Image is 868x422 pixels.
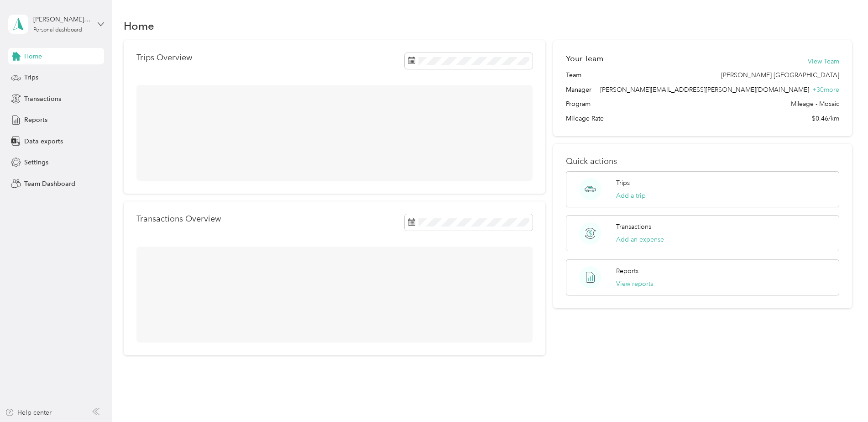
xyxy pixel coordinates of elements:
[566,114,604,123] span: Mileage Rate
[721,70,839,80] span: [PERSON_NAME] [GEOGRAPHIC_DATA]
[791,99,839,109] span: Mileage - Mosaic
[812,86,839,94] span: + 30 more
[136,53,192,63] p: Trips Overview
[566,53,603,64] h2: Your Team
[24,158,48,167] span: Settings
[24,179,75,189] span: Team Dashboard
[616,235,664,244] button: Add an expense
[124,21,154,31] h1: Home
[812,114,839,123] span: $0.46/km
[24,94,61,104] span: Transactions
[566,99,591,109] span: Program
[566,70,581,80] span: Team
[33,27,82,33] div: Personal dashboard
[616,222,651,232] p: Transactions
[616,279,653,289] button: View reports
[24,137,63,146] span: Data exports
[5,408,52,417] button: Help center
[24,73,38,82] span: Trips
[24,52,42,61] span: Home
[566,85,591,95] span: Manager
[808,57,839,66] button: View Team
[566,157,839,166] p: Quick actions
[24,115,47,125] span: Reports
[136,214,221,224] p: Transactions Overview
[600,86,809,94] span: [PERSON_NAME][EMAIL_ADDRESS][PERSON_NAME][DOMAIN_NAME]
[616,191,646,200] button: Add a trip
[817,371,868,422] iframe: Everlance-gr Chat Button Frame
[616,178,630,188] p: Trips
[33,15,90,24] div: [PERSON_NAME][EMAIL_ADDRESS][DOMAIN_NAME]
[616,266,638,276] p: Reports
